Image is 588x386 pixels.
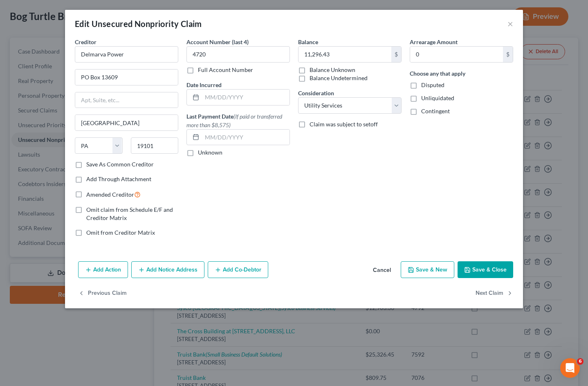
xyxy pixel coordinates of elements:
[186,81,222,89] label: Date Incurred
[410,38,458,46] label: Arrearage Amount
[86,229,155,236] span: Omit from Creditor Matrix
[577,358,584,365] span: 6
[131,137,179,154] input: Enter zip...
[298,38,318,46] label: Balance
[410,69,465,78] label: Choose any that apply
[421,94,454,101] span: Unliquidated
[202,90,290,105] input: MM/DD/YYYY
[391,47,401,62] div: $
[310,74,368,82] label: Balance Undetermined
[78,285,127,302] button: Previous Claim
[560,358,580,378] iframe: Intercom live chat
[86,160,154,168] label: Save As Common Creditor
[186,113,282,128] span: (If paid or transferred more than $8,575)
[202,130,290,145] input: MM/DD/YYYY
[458,261,513,278] button: Save & Close
[75,115,178,130] input: Enter city...
[421,108,450,114] span: Contingent
[86,206,173,221] span: Omit claim from Schedule E/F and Creditor Matrix
[131,261,204,278] button: Add Notice Address
[86,175,151,183] label: Add Through Attachment
[75,18,202,29] div: Edit Unsecured Nonpriority Claim
[75,38,97,45] span: Creditor
[198,66,253,74] label: Full Account Number
[476,285,513,302] button: Next Claim
[310,66,355,74] label: Balance Unknown
[198,148,222,157] label: Unknown
[298,89,334,97] label: Consideration
[410,47,503,62] input: 0.00
[310,121,378,128] span: Claim was subject to setoff
[78,261,128,278] button: Add Action
[186,112,290,129] label: Last Payment Date
[507,19,513,29] button: ×
[503,47,513,62] div: $
[208,261,268,278] button: Add Co-Debtor
[366,262,397,278] button: Cancel
[75,92,178,108] input: Apt, Suite, etc...
[75,70,178,85] input: Enter address...
[186,46,290,63] input: XXXX
[75,46,178,63] input: Search creditor by name...
[401,261,454,278] button: Save & New
[86,191,134,198] span: Amended Creditor
[186,38,249,46] label: Account Number (last 4)
[421,81,444,88] span: Disputed
[298,47,391,62] input: 0.00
